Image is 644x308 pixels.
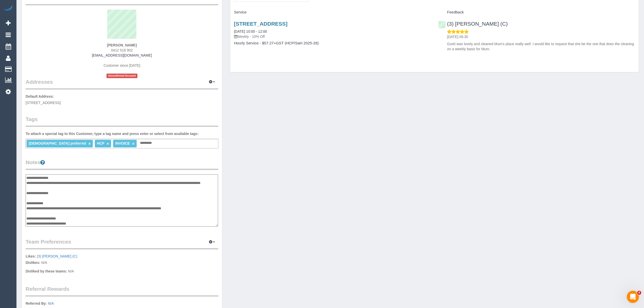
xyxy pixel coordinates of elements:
[88,142,91,146] a: ×
[234,10,431,14] h4: Service
[26,285,218,297] legend: Referral Rewards
[234,41,431,45] h4: Hourly Service - $57.27+GST (HCP/SaH 2025-26)
[234,34,431,39] p: Weekly - 10% Off
[26,159,218,170] legend: Notes
[29,141,86,145] span: [DEMOGRAPHIC_DATA] preferred
[26,131,199,136] label: To attach a special tag to this Customer, type a tag name and press enter or select from availabl...
[26,101,61,105] span: [STREET_ADDRESS]
[234,21,288,27] a: [STREET_ADDRESS]
[26,238,218,249] legend: Team Preferences
[37,254,77,258] a: (3) [PERSON_NAME] (C)
[26,269,67,274] label: Disliked by these teams:
[107,43,137,47] strong: [PERSON_NAME]
[68,269,74,273] span: N/A
[438,21,508,27] a: (3) [PERSON_NAME] (C)
[26,301,47,306] label: Referred By:
[234,29,267,33] a: [DATE] 10:00 - 12:00
[3,5,13,12] img: Automaid Logo
[438,10,635,14] h4: Feedback
[97,141,104,145] span: HCP
[111,48,133,52] span: 0412 518 902
[26,94,54,99] label: Default Address:
[41,261,47,265] span: N/A
[447,41,635,52] p: Gosh was lovely and cleaned Mum's place really well. I would like to request that she be the one ...
[115,141,130,145] span: INVOICE
[26,115,218,127] legend: Tags
[26,254,36,259] label: Likes:
[106,142,109,146] a: ×
[627,291,639,303] iframe: Intercom live chat
[26,260,40,265] label: Dislikes:
[106,74,137,78] span: Unconfirmed Account
[132,142,134,146] a: ×
[48,301,54,305] a: N/A
[92,53,152,57] a: [EMAIL_ADDRESS][DOMAIN_NAME]
[103,63,140,67] span: Customer since [DATE]
[637,291,641,295] span: 4
[447,34,635,39] p: [DATE] 09:30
